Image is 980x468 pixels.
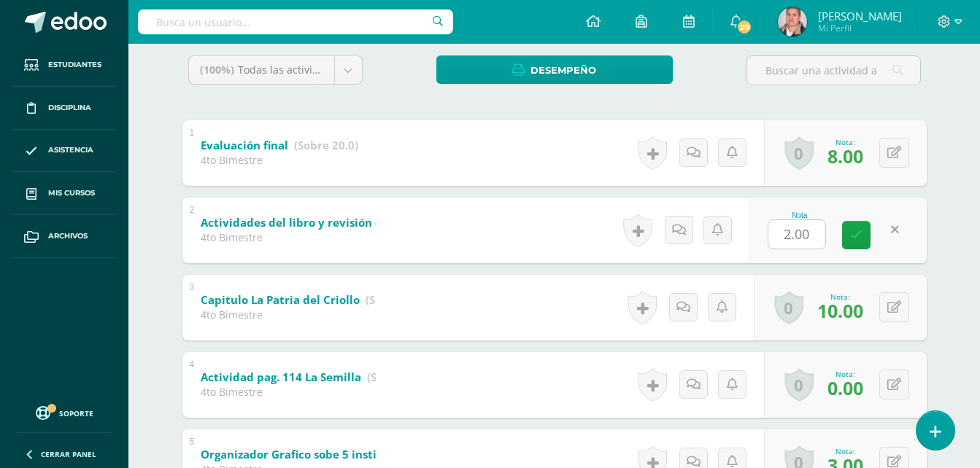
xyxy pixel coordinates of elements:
[827,369,863,379] div: Nota:
[201,385,376,399] div: 4to Bimestre
[12,172,117,215] a: Mis cursos
[41,449,96,459] span: Cerrar panel
[784,136,814,170] a: 0
[18,402,111,422] a: Soporte
[12,44,117,87] a: Estudiantes
[747,56,920,85] input: Buscar una actividad aquí...
[827,144,863,168] span: 8.00
[778,7,807,36] img: c96a423fd71b76c16867657e46671b28.png
[48,144,93,156] span: Asistencia
[201,370,361,384] b: Actividad pag. 114 La Semilla
[827,446,863,456] div: Nota:
[238,63,419,77] span: Todas las actividades de esta unidad
[201,289,430,312] a: Capitulo La Patria del Criollo (Sobre 10.0)
[784,368,814,402] a: 0
[48,230,88,242] span: Archivos
[817,292,863,302] div: Nota:
[201,211,513,235] a: Actividades del libro y revisión del Cuaderno
[817,298,863,323] span: 10.00
[366,292,430,307] strong: (Sobre 10.0)
[530,57,596,84] span: Desempeño
[48,187,95,199] span: Mis cursos
[201,138,288,152] b: Evaluación final
[200,63,234,77] span: (100%)
[768,220,825,249] input: 0-5.0
[59,408,93,418] span: Soporte
[201,443,827,467] a: Organizador Grafico sobe 5 instituciones que defienden los derechos humanos en [GEOGRAPHIC_DATA]
[818,9,902,23] span: [PERSON_NAME]
[201,134,358,157] a: Evaluación final (Sobre 20.0)
[201,308,376,321] div: 4to Bimestre
[818,22,902,34] span: Mi Perfil
[189,56,362,84] a: (100%)Todas las actividades de esta unidad
[827,375,863,400] span: 0.00
[12,87,117,130] a: Disciplina
[48,59,101,71] span: Estudiantes
[768,211,832,219] div: Nota
[138,9,453,34] input: Busca un usuario...
[367,370,425,384] strong: (Sobre 5.0)
[201,153,358,167] div: 4to Bimestre
[774,291,803,324] a: 0
[736,19,752,35] span: 20
[201,292,360,307] b: Capitulo La Patria del Criollo
[827,137,863,147] div: Nota:
[201,215,450,230] b: Actividades del libro y revisión del Cuaderno
[48,102,91,114] span: Disciplina
[12,215,117,258] a: Archivos
[201,447,764,461] b: Organizador Grafico sobe 5 instituciones que defienden los derechos humanos en [GEOGRAPHIC_DATA]
[12,130,117,173] a: Asistencia
[201,366,425,389] a: Actividad pag. 114 La Semilla (Sobre 5.0)
[201,230,376,244] div: 4to Bimestre
[436,55,673,84] a: Desempeño
[294,138,358,152] strong: (Sobre 20.0)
